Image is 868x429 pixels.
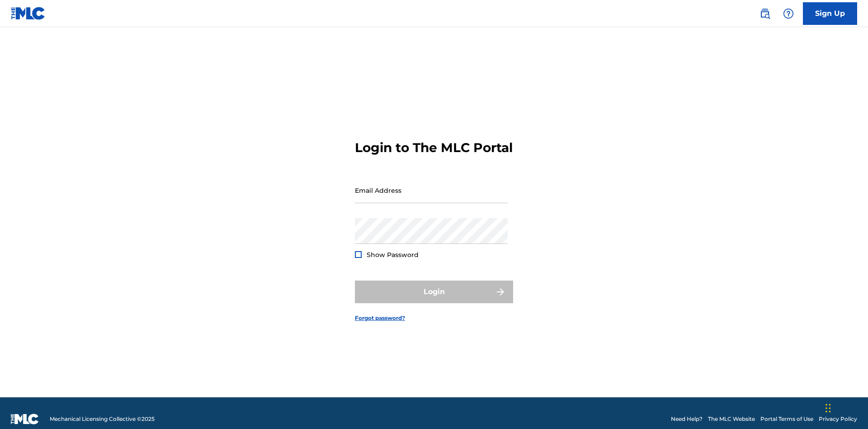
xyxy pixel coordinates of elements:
[708,415,755,423] a: The MLC Website
[355,140,513,156] h3: Login to The MLC Portal
[50,415,155,423] span: Mechanical Licensing Collective © 2025
[803,2,857,25] a: Sign Up
[355,314,405,322] a: Forgot password?
[11,7,46,20] img: MLC Logo
[819,415,857,423] a: Privacy Policy
[11,414,39,424] img: logo
[760,415,813,423] a: Portal Terms of Use
[823,386,868,429] iframe: Chat Widget
[671,415,703,423] a: Need Help?
[367,251,419,259] span: Show Password
[756,5,774,23] a: Public Search
[779,5,797,23] div: Help
[759,8,770,19] img: search
[826,395,831,422] div: Drag
[783,8,794,19] img: help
